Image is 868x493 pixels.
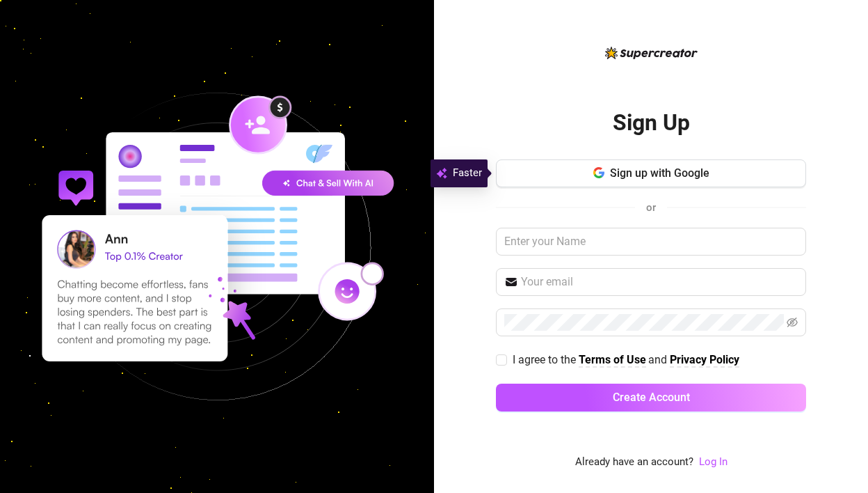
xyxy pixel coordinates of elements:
span: eye-invisible [787,317,798,328]
span: or [646,201,656,214]
img: logo-BBDzfeDw.svg [605,47,698,59]
span: Create Account [613,391,690,404]
strong: Terms of Use [579,353,646,366]
h2: Sign Up [613,109,690,137]
a: Terms of Use [579,353,646,368]
input: Enter your Name [496,228,806,256]
span: I agree to the [513,353,579,366]
button: Create Account [496,384,806,412]
span: Sign up with Google [610,166,709,180]
a: Privacy Policy [670,353,739,368]
span: Faster [453,165,482,182]
span: and [648,353,670,366]
a: Log In [699,454,728,471]
strong: Privacy Policy [670,353,739,366]
img: svg%3e [436,165,447,182]
a: Log In [699,455,728,468]
span: Already have an account? [575,454,693,471]
button: Sign up with Google [496,159,806,187]
input: Your email [521,274,798,290]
